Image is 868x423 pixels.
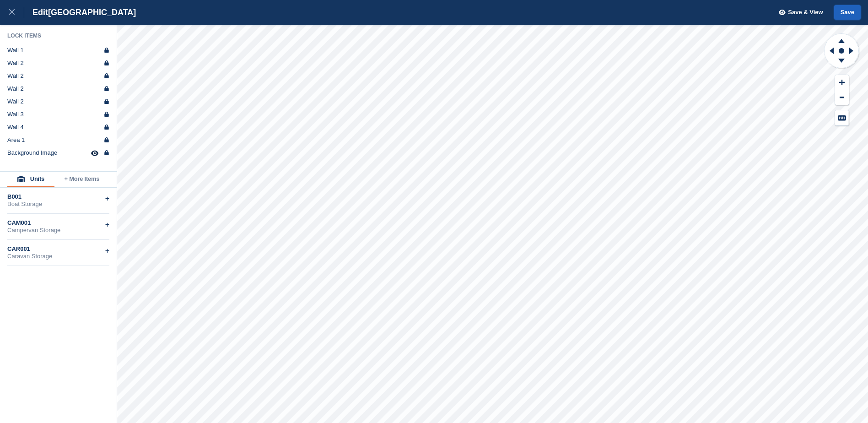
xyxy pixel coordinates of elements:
[7,47,24,54] div: Wall 1
[788,8,823,17] span: Save & View
[7,193,109,201] div: B001
[7,111,24,118] div: Wall 3
[24,7,136,18] div: Edit [GEOGRAPHIC_DATA]
[7,149,57,157] div: Background Image
[7,172,54,187] button: Units
[105,245,109,256] div: +
[835,90,849,105] button: Zoom Out
[834,5,861,20] button: Save
[7,32,110,39] div: Lock Items
[7,245,109,253] div: CAR001
[7,188,109,214] div: B001Boat Storage+
[7,98,24,105] div: Wall 2
[835,75,849,90] button: Zoom In
[7,219,109,227] div: CAM001
[7,60,24,67] div: Wall 2
[7,214,109,240] div: CAM001Campervan Storage+
[7,136,25,144] div: Area 1
[7,240,109,266] div: CAR001Caravan Storage+
[54,172,109,187] button: + More Items
[7,227,109,234] div: Campervan Storage
[7,85,24,92] div: Wall 2
[7,72,24,80] div: Wall 2
[7,253,109,260] div: Caravan Storage
[7,124,24,131] div: Wall 4
[7,201,109,208] div: Boat Storage
[105,193,109,204] div: +
[835,110,849,125] button: Keyboard Shortcuts
[105,219,109,230] div: +
[774,5,823,20] button: Save & View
